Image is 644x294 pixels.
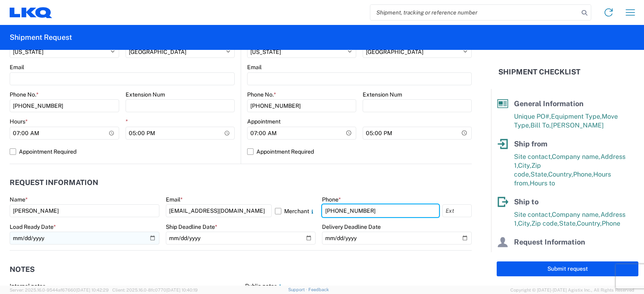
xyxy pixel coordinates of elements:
[573,171,593,178] span: Phone,
[247,118,281,125] label: Appointment
[10,282,45,290] label: Internal notes
[552,211,601,218] span: Company name,
[247,145,472,158] label: Appointment Required
[530,179,555,187] span: Hours to
[322,223,381,230] label: Delivery Deadline Date
[308,287,329,292] a: Feedback
[10,91,39,98] label: Phone No.
[514,99,584,108] span: General Information
[514,238,585,246] span: Request Information
[514,153,552,160] span: Site contact,
[442,204,472,217] input: Ext
[363,91,402,98] label: Extension Num
[552,251,572,259] span: Phone,
[559,220,577,227] span: State,
[10,196,28,203] label: Name
[551,121,604,129] span: [PERSON_NAME]
[247,64,262,71] label: Email
[577,220,602,227] span: Country,
[10,118,28,125] label: Hours
[166,288,198,292] span: [DATE] 10:40:19
[602,220,620,227] span: Phone
[510,286,634,294] span: Copyright © [DATE]-[DATE] Agistix Inc., All Rights Reserved
[518,220,531,227] span: City,
[288,287,308,292] a: Support
[112,288,198,292] span: Client: 2025.16.0-8fc0770
[497,261,638,276] button: Submit request
[126,91,165,98] label: Extension Num
[247,91,276,98] label: Phone No.
[514,197,539,206] span: Ship to
[530,121,551,129] span: Bill To,
[514,251,533,259] span: Name,
[370,5,579,20] input: Shipment, tracking or reference number
[10,223,56,230] label: Load Ready Date
[166,223,217,230] label: Ship Deadline Date
[322,196,341,203] label: Phone
[10,288,109,292] span: Server: 2025.16.0-9544af67660
[531,220,559,227] span: Zip code,
[548,171,573,178] span: Country,
[166,196,183,203] label: Email
[76,288,109,292] span: [DATE] 10:42:29
[10,64,24,71] label: Email
[514,211,552,218] span: Site contact,
[10,265,35,273] h2: Notes
[10,179,98,187] h2: Request Information
[518,162,531,169] span: City,
[498,67,580,77] h2: Shipment Checklist
[514,113,551,120] span: Unique PO#,
[551,113,602,120] span: Equipment Type,
[530,171,548,178] span: State,
[10,33,72,42] h2: Shipment Request
[514,140,547,148] span: Ship from
[245,282,283,290] label: Public notes
[10,145,235,158] label: Appointment Required
[552,153,601,160] span: Company name,
[275,204,316,217] label: Merchant
[533,251,552,259] span: Email,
